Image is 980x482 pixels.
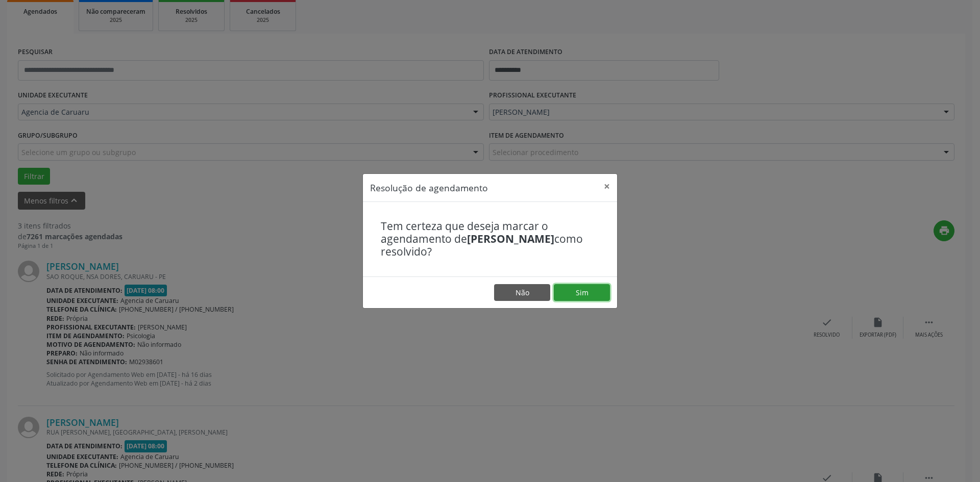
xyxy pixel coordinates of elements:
h5: Resolução de agendamento [370,181,488,194]
button: Close [597,174,617,199]
button: Não [494,284,550,301]
button: Sim [554,284,610,301]
b: [PERSON_NAME] [467,232,554,246]
h4: Tem certeza que deseja marcar o agendamento de como resolvido? [381,220,599,259]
